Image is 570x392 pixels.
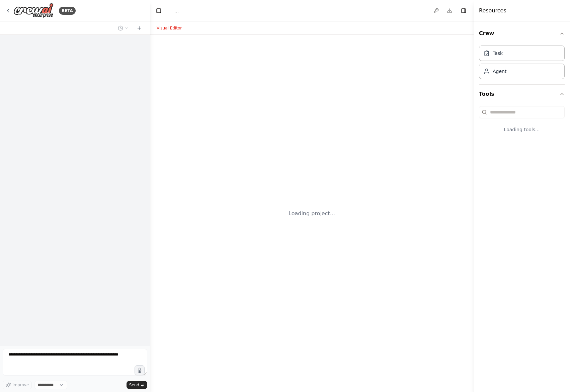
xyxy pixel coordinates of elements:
img: Logo [13,3,54,18]
div: Task [493,50,503,57]
div: BETA [59,7,76,15]
span: ... [174,7,179,14]
button: Improve [3,381,32,389]
button: Visual Editor [153,24,186,32]
button: Hide right sidebar [459,6,468,15]
div: Loading project... [289,210,335,218]
span: Send [129,382,139,388]
button: Hide left sidebar [154,6,163,15]
button: Tools [479,85,565,103]
span: Improve [12,382,29,388]
h4: Resources [479,7,506,15]
button: Click to speak your automation idea [135,365,145,375]
div: Agent [493,68,506,75]
button: Crew [479,24,565,43]
nav: breadcrumb [174,7,179,14]
div: Crew [479,43,565,84]
button: Start a new chat [134,24,145,32]
button: Send [127,381,147,389]
div: Loading tools... [479,121,565,138]
div: Tools [479,103,565,144]
button: Switch to previous chat [115,24,131,32]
